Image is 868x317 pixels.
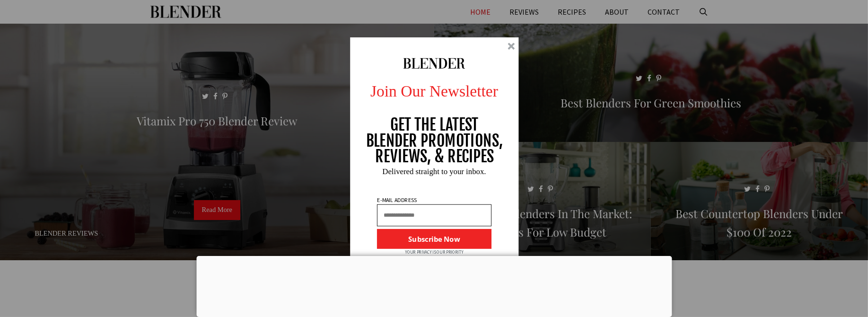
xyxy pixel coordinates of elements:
[365,117,503,165] p: GET THE LATEST BLENDER PROMOTIONS, REVIEWS, & RECIPES
[376,197,418,203] p: E-MAIL ADDRESS
[196,256,672,315] iframe: Advertisement
[342,79,526,103] p: Join Our Newsletter
[377,229,491,249] button: Subscribe Now
[342,168,526,176] p: Delivered straight to your inbox.
[405,249,463,255] p: YOUR PRIVACY IS OUR PRIORITY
